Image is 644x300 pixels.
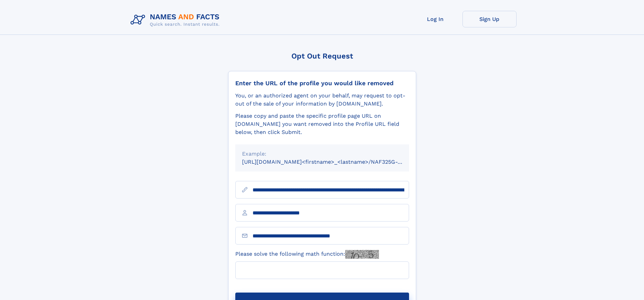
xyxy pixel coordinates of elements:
small: [URL][DOMAIN_NAME]<firstname>_<lastname>/NAF325G-xxxxxxxx [242,159,422,165]
a: Sign Up [462,11,517,27]
a: Log In [408,11,462,27]
img: Logo Names and Facts [128,11,225,29]
div: Enter the URL of the profile you would like removed [235,79,409,87]
div: Please copy and paste the specific profile page URL on [DOMAIN_NAME] you want removed into the Pr... [235,112,409,136]
div: Opt Out Request [228,52,416,60]
label: Please solve the following math function: [235,250,379,259]
div: You, or an authorized agent on your behalf, may request to opt-out of the sale of your informatio... [235,92,409,108]
div: Example: [242,150,402,158]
